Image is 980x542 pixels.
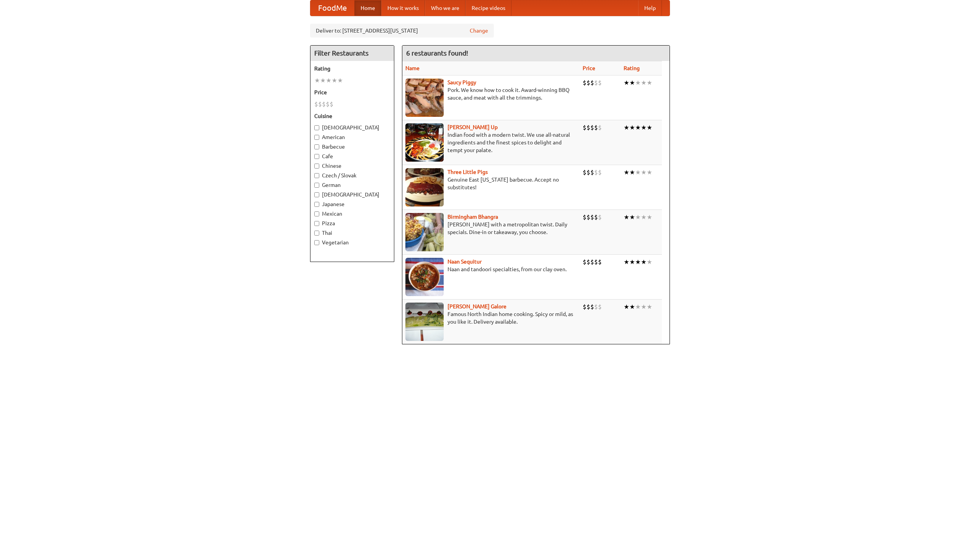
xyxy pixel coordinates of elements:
[590,213,594,221] li: $
[448,259,482,265] a: Naan Sequitur
[635,303,641,311] li: ★
[405,79,444,117] img: saucy.jpg
[381,0,425,16] a: How it works
[641,258,647,266] li: ★
[314,65,390,72] h5: Rating
[314,135,319,140] input: American
[629,258,635,266] li: ★
[594,79,598,87] li: $
[332,76,337,85] li: ★
[590,79,594,87] li: $
[314,112,390,120] h5: Cuisine
[635,213,641,221] li: ★
[314,210,390,218] label: Mexican
[314,191,390,198] label: [DEMOGRAPHIC_DATA]
[598,213,602,221] li: $
[405,176,577,191] p: Genuine East [US_STATE] barbecue. Accept no substitutes!
[590,303,594,311] li: $
[330,100,333,108] li: $
[314,144,319,149] input: Barbecue
[624,303,629,311] li: ★
[624,123,629,132] li: ★
[594,303,598,311] li: $
[635,258,641,266] li: ★
[314,192,319,197] input: [DEMOGRAPHIC_DATA]
[314,202,319,207] input: Japanese
[314,172,390,179] label: Czech / Slovak
[598,303,602,311] li: $
[448,79,476,85] a: Saucy Piggy
[598,79,602,87] li: $
[594,213,598,221] li: $
[629,213,635,221] li: ★
[598,123,602,132] li: $
[624,168,629,177] li: ★
[590,258,594,266] li: $
[647,258,652,266] li: ★
[320,76,326,85] li: ★
[326,100,330,108] li: $
[314,143,390,151] label: Barbecue
[405,131,577,154] p: Indian food with a modern twist. We use all-natural ingredients and the finest spices to delight ...
[314,76,320,85] li: ★
[586,213,590,221] li: $
[314,231,319,236] input: Thai
[583,258,586,266] li: $
[465,0,511,16] a: Recipe videos
[405,221,577,236] p: [PERSON_NAME] with a metropolitan twist. Daily specials. Dine-in or takeaway, you choose.
[405,65,420,71] a: Name
[470,27,488,34] a: Change
[405,258,444,296] img: naansequitur.jpg
[314,183,319,188] input: German
[405,168,444,206] img: littlepigs.jpg
[326,76,332,85] li: ★
[624,213,629,221] li: ★
[314,152,390,160] label: Cafe
[647,213,652,221] li: ★
[583,213,586,221] li: $
[314,154,319,159] input: Cafe
[314,125,319,130] input: [DEMOGRAPHIC_DATA]
[310,0,354,16] a: FoodMe
[310,24,494,38] div: Deliver to: [STREET_ADDRESS][US_STATE]
[590,168,594,177] li: $
[448,124,498,130] a: [PERSON_NAME] Up
[624,65,640,71] a: Rating
[337,76,343,85] li: ★
[641,213,647,221] li: ★
[629,79,635,87] li: ★
[405,86,577,102] p: Pork. We know how to cook it. Award-winning BBQ sauce, and meat with all the trimmings.
[406,49,468,57] ng-pluralize: 6 restaurants found!
[448,214,498,220] a: Birmingham Bhangra
[314,181,390,189] label: German
[647,303,652,311] li: ★
[318,100,322,108] li: $
[314,219,390,227] label: Pizza
[314,124,390,131] label: [DEMOGRAPHIC_DATA]
[583,123,586,132] li: $
[314,100,318,108] li: $
[314,88,390,96] h5: Price
[635,168,641,177] li: ★
[586,303,590,311] li: $
[635,123,641,132] li: ★
[322,100,326,108] li: $
[624,258,629,266] li: ★
[448,303,506,309] b: [PERSON_NAME] Galore
[425,0,465,16] a: Who we are
[590,123,594,132] li: $
[594,168,598,177] li: $
[641,79,647,87] li: ★
[594,123,598,132] li: $
[583,65,595,71] a: Price
[647,79,652,87] li: ★
[594,258,598,266] li: $
[629,168,635,177] li: ★
[314,200,390,208] label: Japanese
[583,303,586,311] li: $
[405,303,444,341] img: currygalore.jpg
